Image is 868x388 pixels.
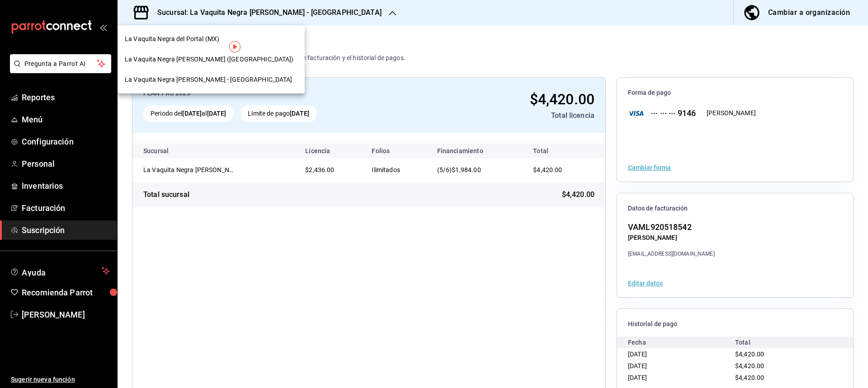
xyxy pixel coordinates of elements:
span: La Vaquita Negra del Portal (MX) [125,34,219,44]
div: La Vaquita Negra [PERSON_NAME] ([GEOGRAPHIC_DATA]) [118,49,305,70]
span: La Vaquita Negra [PERSON_NAME] - [GEOGRAPHIC_DATA] [125,75,292,84]
img: Tooltip marker [229,41,241,52]
div: La Vaquita Negra del Portal (MX) [118,29,305,49]
span: La Vaquita Negra [PERSON_NAME] ([GEOGRAPHIC_DATA]) [125,55,294,64]
div: La Vaquita Negra [PERSON_NAME] - [GEOGRAPHIC_DATA] [118,70,305,90]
